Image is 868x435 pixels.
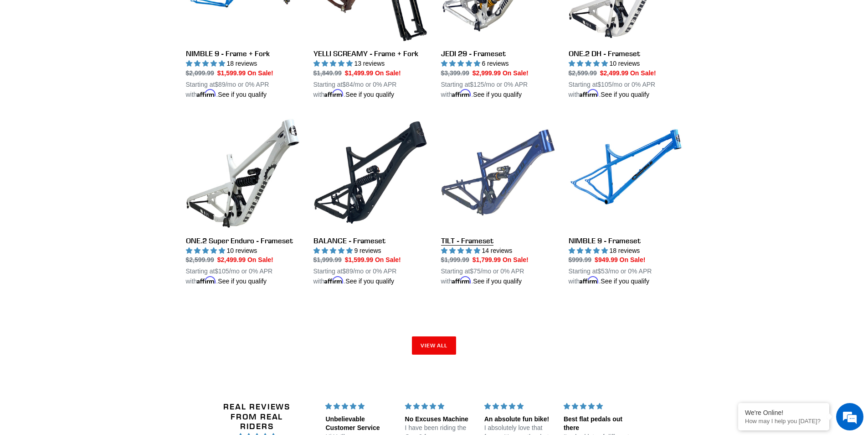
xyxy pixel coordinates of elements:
div: An absolute fun bike! [484,415,553,424]
div: Minimize live chat window [149,5,171,26]
div: We're Online! [745,409,822,416]
div: Unbelievable Customer Service [325,415,394,433]
img: d_696896380_company_1647369064580_696896380 [29,46,52,68]
div: 5 stars [484,402,553,411]
div: No Excuses Machine [405,415,473,424]
div: 5 stars [325,402,394,411]
div: 5 stars [564,402,632,411]
a: View all products in the STEALS AND DEALS collection [412,336,457,355]
div: Chat with us now [61,51,167,63]
p: How may I help you today? [745,418,822,425]
span: We're online! [53,115,126,207]
textarea: Type your message and hit 'Enter' [5,249,174,281]
div: Best flat pedals out there [564,415,632,433]
div: Navigation go back [10,50,24,64]
h2: Real Reviews from Real Riders [213,402,301,431]
div: 5 stars [405,402,473,411]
